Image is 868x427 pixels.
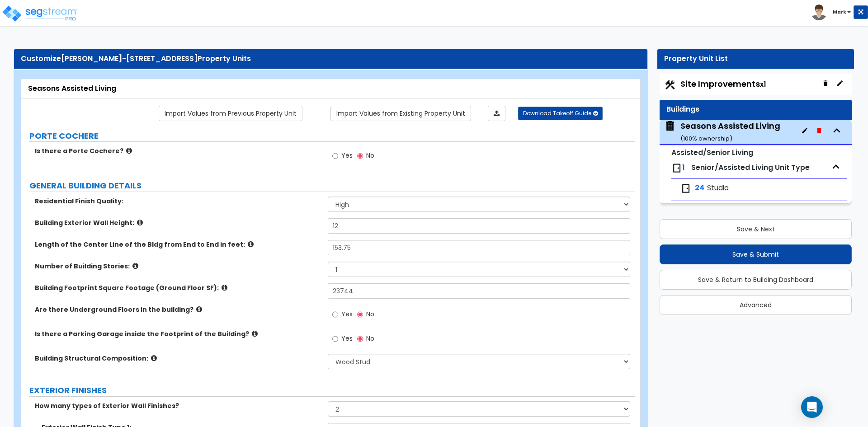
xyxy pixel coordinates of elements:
[357,334,363,344] input: No
[357,310,363,319] input: No
[159,106,302,121] a: Import the dynamic attribute values from previous properties.
[35,146,321,155] label: Is there a Porte Cochere?
[341,151,353,160] span: Yes
[196,306,202,313] i: click for more info!
[151,355,157,361] i: click for more info!
[341,310,353,319] span: Yes
[680,120,780,143] div: Seasons Assisted Living
[252,330,258,337] i: click for more info!
[330,106,471,121] a: Import the dynamic attribute values from existing properties.
[811,5,827,20] img: avatar.png
[35,240,321,249] label: Length of the Center Line of the Bldg from End to End in feet:
[707,183,729,193] span: Studio
[660,270,852,290] button: Save & Return to Building Dashboard
[695,183,704,193] span: 24
[29,130,635,142] label: PORTE COCHERE
[332,310,338,319] input: Yes
[35,354,321,363] label: Building Structural Composition:
[660,244,852,264] button: Save & Submit
[35,197,321,206] label: Residential Finish Quality:
[523,109,591,117] span: Download Takeoff Guide
[833,9,846,15] b: Mark
[35,305,321,314] label: Are there Underground Floors in the building?
[29,180,635,192] label: GENERAL BUILDING DETAILS
[1,5,78,23] img: logo_pro_r.png
[518,107,603,120] button: Download Takeoff Guide
[35,401,321,410] label: How many types of Exterior Wall Finishes?
[666,104,845,115] div: Buildings
[332,334,338,344] input: Yes
[691,162,810,173] span: Senior/Assisted Living Unit Type
[132,263,138,269] i: click for more info!
[21,54,641,64] div: Customize Property Units
[671,163,682,174] img: door.png
[61,53,198,64] span: [PERSON_NAME]-[STREET_ADDRESS]
[664,79,676,91] img: Construction.png
[664,54,847,64] div: Property Unit List
[680,183,691,194] img: door.png
[671,147,753,158] small: Assisted/Senior Living
[660,295,852,315] button: Advanced
[35,218,321,227] label: Building Exterior Wall Height:
[680,78,766,89] span: Site Improvements
[28,84,633,94] div: Seasons Assisted Living
[366,151,374,160] span: No
[29,385,635,396] label: EXTERIOR FINISHES
[682,162,685,173] span: 1
[137,219,143,226] i: click for more info!
[660,219,852,239] button: Save & Next
[35,329,321,338] label: Is there a Parking Garage inside the Footprint of the Building?
[664,120,676,132] img: building.svg
[248,241,254,248] i: click for more info!
[488,106,505,121] a: Import the dynamic attributes value through Excel sheet
[35,262,321,271] label: Number of Building Stories:
[760,80,766,89] small: x1
[222,284,227,291] i: click for more info!
[35,283,321,292] label: Building Footprint Square Footage (Ground Floor SF):
[357,151,363,161] input: No
[341,334,353,343] span: Yes
[366,334,374,343] span: No
[680,134,732,143] small: ( 100 % ownership)
[801,396,823,418] div: Open Intercom Messenger
[332,151,338,161] input: Yes
[664,120,780,143] span: Seasons Assisted Living
[126,147,132,154] i: click for more info!
[366,310,374,319] span: No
